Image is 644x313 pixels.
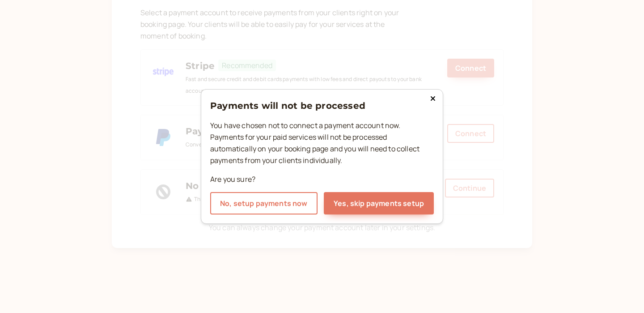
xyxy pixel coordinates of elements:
button: No, setup payments now [210,192,318,214]
h3: Payments will not be processed [210,99,434,113]
p: Are you sure? [210,174,434,185]
iframe: Chat Widget [599,270,644,313]
p: You have chosen not to connect a payment account now. Payments for your paid services will not be... [210,120,434,167]
button: Yes, skip payments setup [324,192,434,214]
